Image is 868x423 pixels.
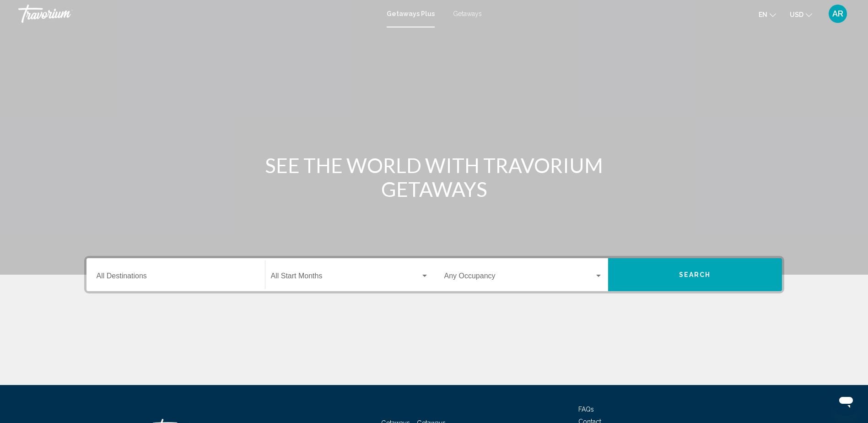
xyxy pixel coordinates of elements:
span: USD [790,11,803,18]
button: Change language [759,8,776,21]
iframe: Button to launch messaging window [831,386,861,416]
span: Search [679,271,711,279]
a: FAQs [578,406,594,413]
a: Getaways [453,10,482,17]
span: en [759,11,767,18]
button: Search [608,258,782,291]
span: AR [832,9,843,18]
button: Change currency [790,8,812,21]
a: Travorium [18,5,377,23]
button: User Menu [826,4,850,23]
div: Search widget [86,258,782,291]
h1: SEE THE WORLD WITH TRAVORIUM GETAWAYS [263,153,606,201]
a: Getaways Plus [387,10,435,17]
